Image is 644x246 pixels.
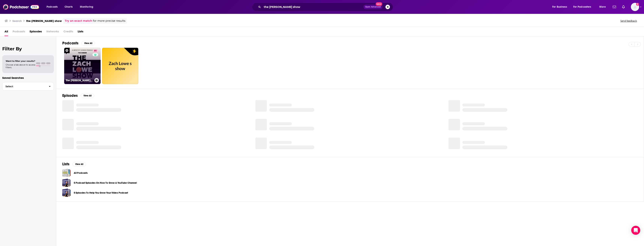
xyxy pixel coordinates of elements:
a: Charts [62,4,75,10]
a: 5 Podcast Episodes On How To Grow A YouTube Channel [74,181,137,185]
span: Select [2,85,46,88]
a: Lists [78,28,83,36]
svg: Add a profile image [636,3,639,6]
button: open menu [571,4,597,10]
div: Open Intercom Messenger [631,226,640,235]
input: Search podcasts, credits, & more... [262,4,363,10]
p: Saved Searches [2,76,54,80]
button: open menu [44,4,62,10]
button: Show profile menu [631,3,639,11]
span: Logged in as alisontucker [631,3,639,11]
span: Choose a tab above to access filters. [6,63,35,69]
span: Open Advanced [365,6,381,8]
span: Credits [63,28,73,36]
h2: Lists [62,162,69,166]
a: 5 Episodes To Help You Grow Your Video Podcast [62,189,71,197]
a: All [5,28,8,36]
span: For Business [552,4,567,10]
a: 5 Episodes To Help You Grow Your Video Podcast [74,191,128,195]
button: View All [81,93,94,98]
button: View All [72,162,86,166]
span: More [599,4,606,10]
a: Episodes [30,28,42,36]
h2: Podcasts [62,41,78,45]
button: open menu [77,4,98,10]
button: open menu [597,4,610,10]
a: 85 [93,49,98,52]
a: 5 Podcast Episodes On How To Grow A YouTube Channel [62,179,71,187]
span: For Podcasters [573,4,591,10]
span: Monitoring [80,4,93,10]
a: All Podcasts [62,169,71,177]
span: Networks [46,28,59,36]
h3: Search [12,19,22,23]
a: 85The [PERSON_NAME] Show [64,48,101,84]
h3: the [PERSON_NAME] show [26,19,62,23]
span: Want to filter your results? [6,60,35,62]
a: All Podcasts [74,171,88,175]
span: for more precise results [93,19,125,23]
button: View All [81,41,95,45]
button: Select [2,82,54,91]
div: Search podcasts, credits, & more... [256,3,397,11]
span: Podcasts [47,4,58,10]
button: Open AdvancedNew [363,5,382,9]
h2: Filter By [2,46,54,51]
span: New [376,2,382,6]
span: 85 [94,49,97,53]
h2: Episodes [62,93,78,98]
a: Try an exact match [65,19,92,23]
a: Show notifications dropdown [611,4,618,10]
img: Podchaser - Follow, Share and Rate Podcasts [3,3,39,10]
a: PodcastsView All [62,41,95,45]
a: EpisodesView All [62,93,94,98]
h3: The [PERSON_NAME] Show [66,79,93,82]
a: Show notifications dropdown [621,4,626,10]
img: User Profile [631,3,639,11]
button: Send feedback [619,19,638,22]
button: open menu [550,4,572,10]
span: Podcasts [13,28,25,36]
span: Charts [65,4,73,10]
a: ListsView All [62,162,86,166]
